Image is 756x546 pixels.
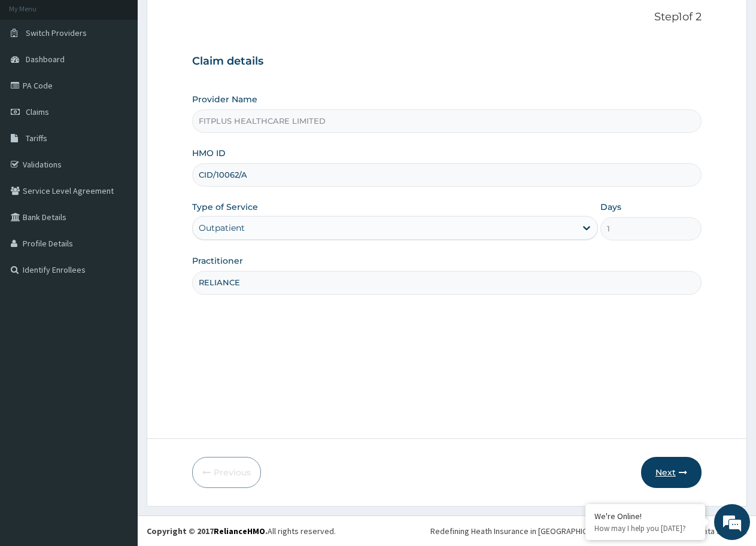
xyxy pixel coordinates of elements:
[138,516,756,546] footer: All rights reserved.
[26,106,49,117] span: Claims
[26,54,65,65] span: Dashboard
[192,255,243,267] label: Practitioner
[6,327,228,368] textarea: Type your message and hit 'Enter'
[594,523,696,533] p: How may I help you today?
[62,67,201,83] div: Chat with us now
[196,6,225,35] div: Minimize live chat window
[26,28,87,38] span: Switch Providers
[147,526,268,536] strong: Copyright © 2017 .
[22,60,48,90] img: d_794563401_company_1708531726252_794563401
[594,511,696,521] div: We're Online!
[192,93,257,105] label: Provider Name
[26,133,47,144] span: Tariffs
[192,163,702,187] input: Enter HMO ID
[69,151,165,272] span: We're online!
[430,525,747,537] div: Redefining Heath Insurance in [GEOGRAPHIC_DATA] using Telemedicine and Data Science!
[192,271,702,294] input: Enter Name
[641,457,702,488] button: Next
[192,147,226,159] label: HMO ID
[199,222,245,234] div: Outpatient
[214,526,265,536] a: RelianceHMO
[192,201,258,213] label: Type of Service
[192,457,261,488] button: Previous
[192,11,702,24] p: Step 1 of 2
[600,201,621,213] label: Days
[192,55,702,68] h3: Claim details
